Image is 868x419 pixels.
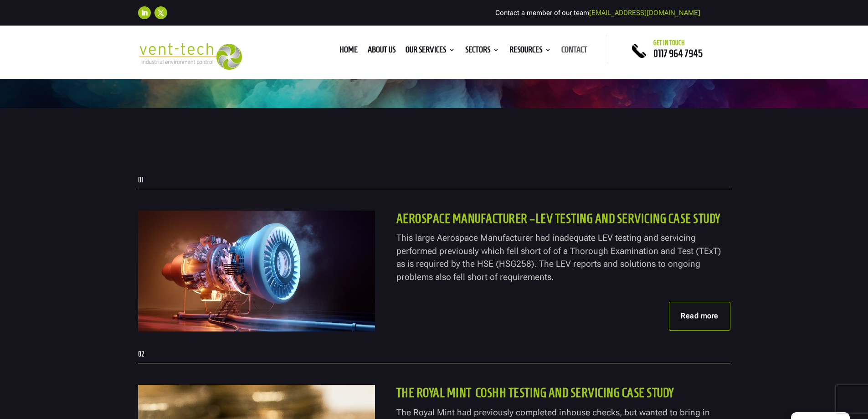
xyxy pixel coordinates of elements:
a: [EMAIL_ADDRESS][DOMAIN_NAME] [589,9,700,17]
a: Our Services [406,47,455,57]
strong: LEV Testing and Servicing Case Study [535,212,720,226]
strong: The Royal Mint COSHH Testing and Servicing Case Study [396,386,674,400]
a: Sectors [465,47,499,57]
img: 2023-09-27T08_35_16.549ZVENT-TECH---Clear-background [138,43,242,70]
a: Follow on LinkedIn [138,6,151,19]
a: Home [339,47,358,57]
h5: Aerospace Manufacturer – [396,211,730,232]
a: 0117 964 7945 [653,48,703,59]
p: 01 [138,176,730,184]
p: 02 [138,351,730,358]
span: Get in touch [653,39,685,47]
a: Resources [509,47,551,57]
span: Contact a member of our team [495,9,700,17]
a: About us [368,47,395,57]
span: This large Aerospace Manufacturer had inadequate LEV testing and servicing performed previously w... [396,233,721,282]
a: Follow on X [154,6,167,19]
img: AdobeStock_308716424 [138,211,375,331]
a: Read more [669,302,730,330]
a: Contact [561,47,587,57]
